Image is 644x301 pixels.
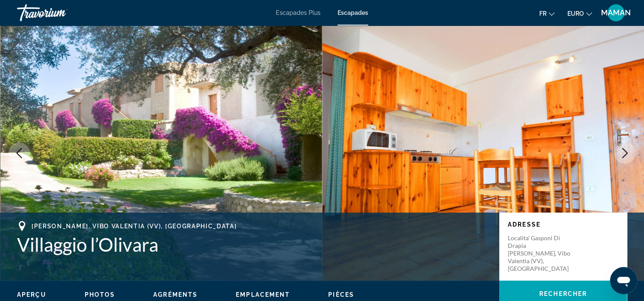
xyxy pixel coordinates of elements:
span: Emplacement [236,291,290,298]
button: Changer de devise [567,7,592,20]
span: Fr [539,10,547,17]
h1: Villaggio l’Olivara [17,233,491,256]
button: Emplacement [236,291,290,298]
span: MAMAN [601,9,631,17]
button: Changer la langue [539,7,555,20]
p: Adresse [508,221,618,228]
span: Aperçu [17,291,46,298]
button: Image précédente [9,142,30,164]
button: Agréments [153,291,197,298]
button: Photos [85,291,115,298]
span: Agréments [153,291,197,298]
a: Escapades [338,9,368,16]
span: Pièces [328,291,354,298]
button: Menu utilisateur [605,4,627,22]
span: [PERSON_NAME], Vibo Valentia (VV), [GEOGRAPHIC_DATA] [31,223,237,230]
button: Image suivante [614,142,635,164]
span: Rechercher [539,290,587,297]
span: Photos [85,291,115,298]
span: EURO [567,10,584,17]
a: Escapades Plus [276,9,321,16]
button: Aperçu [17,291,46,298]
a: Travorium [17,2,102,24]
p: Localita' Gasponi di Drapia [PERSON_NAME], Vibo Valentia (VV), [GEOGRAPHIC_DATA] [508,234,576,273]
iframe: Bouton de lancement de la fenêtre de messagerie [610,267,637,294]
button: Pièces [328,291,354,298]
